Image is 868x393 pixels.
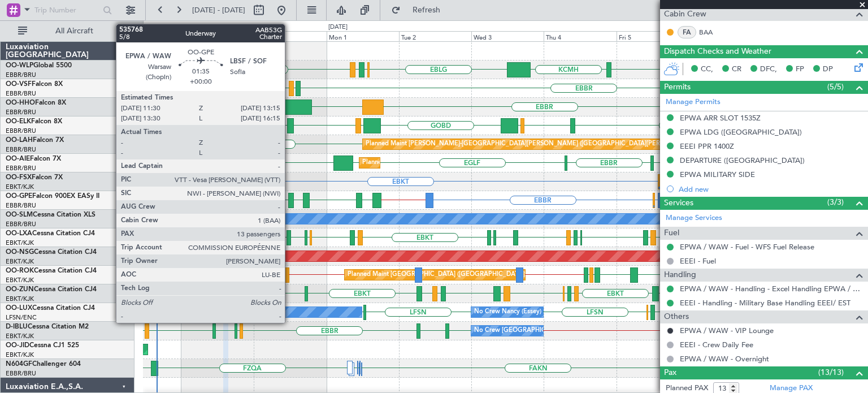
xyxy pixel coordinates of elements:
[6,323,28,330] span: D-IBLU
[12,22,123,40] button: All Aircraft
[680,113,761,123] div: EPWA ARR SLOT 1535Z
[348,266,526,283] div: Planned Maint [GEOGRAPHIC_DATA] ([GEOGRAPHIC_DATA])
[680,256,716,266] a: EEEI - Fuel
[680,170,755,179] div: EPWA MILITARY SIDE
[6,342,29,349] span: OO-JID
[6,137,64,144] a: OO-LAHFalcon 7X
[6,81,32,88] span: OO-VSF
[6,211,96,218] a: OO-SLMCessna Citation XLS
[680,284,862,293] a: EPWA / WAW - Handling - Excel Handling EPWA / WAW
[6,230,95,237] a: OO-LXACessna Citation CJ4
[6,351,34,359] a: EBKT/KJK
[6,257,34,266] a: EBKT/KJK
[6,211,33,218] span: OO-SLM
[386,1,454,19] button: Refresh
[6,201,36,210] a: EBBR/BRU
[6,100,35,106] span: OO-HHO
[6,230,32,237] span: OO-LXA
[6,100,66,106] a: OO-HHOFalcon 8X
[29,27,119,35] span: All Aircraft
[6,249,34,256] span: OO-NSG
[112,304,224,321] div: No Crew Paris ([GEOGRAPHIC_DATA])
[6,183,34,191] a: EBKT/KJK
[6,118,62,125] a: OO-ELKFalcon 8X
[403,6,450,14] span: Refresh
[6,295,34,303] a: EBKT/KJK
[254,31,326,41] div: Sun 31
[827,196,844,208] span: (3/3)
[664,227,679,240] span: Fuel
[366,136,700,153] div: Planned Maint [PERSON_NAME]-[GEOGRAPHIC_DATA][PERSON_NAME] ([GEOGRAPHIC_DATA][PERSON_NAME])
[680,298,850,308] a: EEEI - Handling - Military Base Handling EEEI/ EST
[6,156,61,162] a: OO-AIEFalcon 7X
[6,369,36,378] a: EBBR/BRU
[827,81,844,93] span: (5/5)
[680,340,753,349] a: EEEI - Crew Daily Fee
[760,64,777,75] span: DFC,
[680,326,774,335] a: EPWA / WAW - VIP Lounge
[664,269,696,282] span: Handling
[399,31,471,41] div: Tue 2
[6,174,32,181] span: OO-FSX
[34,2,99,19] input: Trip Number
[6,313,37,322] a: LFSN/ENC
[6,361,81,368] a: N604GFChallenger 604
[6,62,72,69] a: OO-WLPGlobal 5500
[6,193,99,200] a: OO-GPEFalcon 900EX EASy II
[192,5,245,15] span: [DATE] - [DATE]
[544,31,616,41] div: Thu 4
[6,127,36,135] a: EBBR/BRU
[6,81,63,88] a: OO-VSFFalcon 8X
[6,249,97,256] a: OO-NSGCessna Citation CJ4
[666,213,722,224] a: Manage Services
[664,366,676,379] span: Pax
[680,242,814,252] a: EPWA / WAW - Fuel - WFS Fuel Release
[471,31,544,41] div: Wed 3
[6,164,36,172] a: EBBR/BRU
[6,323,89,330] a: D-IBLUCessna Citation M2
[732,64,741,75] span: CR
[6,286,97,293] a: OO-ZUNCessna Citation CJ4
[6,220,36,228] a: EBBR/BRU
[699,27,724,37] a: BAA
[181,31,254,41] div: Sat 30
[664,310,689,323] span: Others
[666,97,721,108] a: Manage Permits
[6,361,32,368] span: N604GF
[680,127,802,137] div: EPWA LDG ([GEOGRAPHIC_DATA])
[6,267,97,274] a: OO-ROKCessna Citation CJ4
[796,64,804,75] span: FP
[664,81,691,94] span: Permits
[109,31,181,41] div: Fri 29
[362,154,540,171] div: Planned Maint [GEOGRAPHIC_DATA] ([GEOGRAPHIC_DATA])
[327,31,399,41] div: Mon 1
[6,193,32,200] span: OO-GPE
[6,137,33,144] span: OO-LAH
[6,89,36,98] a: EBBR/BRU
[664,197,693,210] span: Services
[6,71,36,79] a: EBBR/BRU
[6,108,36,116] a: EBBR/BRU
[6,118,31,125] span: OO-ELK
[6,267,34,274] span: OO-ROK
[6,342,79,349] a: OO-JIDCessna CJ1 525
[6,332,34,340] a: EBKT/KJK
[145,23,164,32] div: [DATE]
[474,322,663,339] div: No Crew [GEOGRAPHIC_DATA] ([GEOGRAPHIC_DATA] National)
[6,305,32,312] span: OO-LUX
[6,156,30,162] span: OO-AIE
[6,239,34,247] a: EBKT/KJK
[680,141,734,151] div: EEEI PPR 1400Z
[6,276,34,284] a: EBKT/KJK
[680,156,805,165] div: DEPARTURE ([GEOGRAPHIC_DATA])
[678,26,696,38] div: FA
[328,23,348,32] div: [DATE]
[6,145,36,154] a: EBBR/BRU
[6,174,63,181] a: OO-FSXFalcon 7X
[679,184,862,194] div: Add new
[818,366,844,378] span: (13/13)
[6,286,34,293] span: OO-ZUN
[617,31,689,41] div: Fri 5
[474,304,541,321] div: No Crew Nancy (Essey)
[701,64,713,75] span: CC,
